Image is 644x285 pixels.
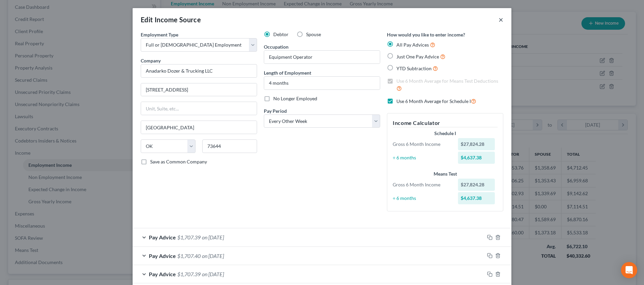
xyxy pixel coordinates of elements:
[458,179,495,191] div: $27,824.28
[458,152,495,164] div: $4,637.38
[141,58,161,63] span: Company
[150,159,207,164] span: Save as Common Company
[141,64,257,78] input: Search company by name...
[202,253,224,259] span: on [DATE]
[177,253,201,259] span: $1,707.40
[396,54,439,59] span: Just One Pay Advice
[177,271,201,277] span: $1,707.39
[264,51,380,63] input: --
[458,138,495,150] div: $27,824.28
[141,83,257,96] input: Enter address...
[273,96,317,101] span: No Longer Employed
[264,108,287,114] span: Pay Period
[149,234,176,240] span: Pay Advice
[393,130,498,137] div: Schedule I
[458,192,495,204] div: $4,637.38
[141,15,201,24] div: Edit Income Source
[264,43,289,50] label: Occupation
[389,195,455,202] div: ÷ 6 months
[141,32,178,37] span: Employment Type
[202,271,224,277] span: on [DATE]
[177,234,201,240] span: $1,707.39
[273,31,289,37] span: Debtor
[393,171,498,177] div: Means Test
[393,119,498,127] h5: Income Calculator
[389,154,455,161] div: ÷ 6 months
[396,66,432,71] span: YTD Subtraction
[149,271,176,277] span: Pay Advice
[396,98,471,104] span: Use 6 Month Average for Schedule I
[264,77,380,89] input: ex: 2 years
[264,69,311,76] label: Length of Employment
[141,102,257,115] input: Unit, Suite, etc...
[387,31,465,38] label: How would you like to enter income?
[499,16,503,24] button: ×
[202,234,224,240] span: on [DATE]
[306,31,321,37] span: Spouse
[389,141,455,148] div: Gross 6 Month Income
[141,121,257,134] input: Enter city...
[621,262,637,278] div: Open Intercom Messenger
[396,42,429,48] span: All Pay Advices
[202,139,257,153] input: Enter zip...
[389,181,455,188] div: Gross 6 Month Income
[149,253,176,259] span: Pay Advice
[396,78,498,84] span: Use 6 Month Average for Means Test Deductions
